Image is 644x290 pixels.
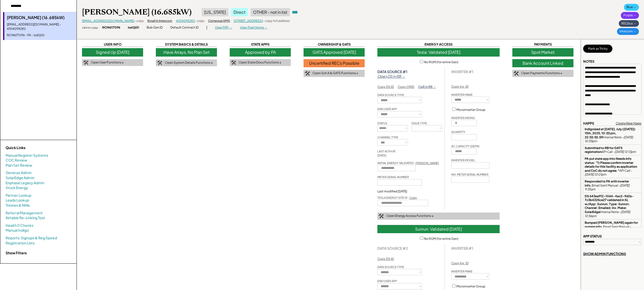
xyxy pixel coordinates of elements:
div: Blue → [624,4,639,11]
div: INVERTER #1 [451,246,473,251]
a: Stuck Energy [6,185,28,190]
strong: Bumped [PERSON_NAME] again for system info. [585,221,638,229]
div: Tesla: Validated [DATE] [377,48,500,56]
div: Open Sch A & GATS Functions ↓ [312,71,358,75]
a: COC Review [6,158,27,163]
em: [DATE] 10:55pm [585,135,634,143]
div: OTHER - not in list [251,8,290,16]
div: Quick Links [6,145,57,150]
div: RECbus → [619,20,639,27]
a: 4104095282 [176,19,195,23]
a: Referral Management [6,210,43,216]
div: Open Energy Access Functions ↓ [386,214,434,218]
div: View Their Home → [240,25,267,30]
em: [DATE] 12:56pm [585,210,631,218]
div: DATA SOURCE TYPE [377,265,404,269]
div: INVERTER MAKE [451,269,473,273]
div: METER SERIAL NUMBER [377,175,409,179]
div: ioz0ji0i [128,25,139,30]
div: [EMAIL_ADDRESS][DOMAIN_NAME] - 4104095282 [7,22,74,31]
div: API Call - [585,146,640,154]
div: Open State Docs Functions ↓ [239,60,281,65]
a: Reports: Signups & Reg Speed [6,235,57,241]
div: API Call - [585,157,640,177]
div: NON617096 - PA - ioz0ji0i [7,33,74,37]
div: Email in Intercom [147,19,172,23]
strong: DATA SOURCE #2 [377,246,408,251]
div: SYSTEM BASICS & DETAILS [156,42,217,47]
div: ISSUE TYPE [412,121,427,125]
div: Spot Market [512,48,573,56]
div: END USER APP [377,107,397,111]
a: Registration Lists [6,241,35,246]
div: Copy Inv. ID [451,261,469,266]
label: Microinverter Group [456,284,485,288]
div: NOTES [583,59,594,64]
label: Microinverter Group [456,108,485,112]
div: Last modified [DATE] [377,189,407,193]
div: Copy DS ID [377,257,394,261]
label: No RGM (for entire Gen) [424,237,458,241]
div: OWNERSHIP & GATS [304,42,365,47]
u: [PERSON_NAME] [416,161,439,165]
div: Direct [231,8,248,16]
img: tool-icon.png [305,71,310,76]
div: Have Arrays, No Plan Set [156,48,217,56]
div: - copy [134,19,144,23]
div: DATA SOURCE TYPE [377,93,404,97]
em: [DATE] 12:01pm [585,173,606,176]
u: Copy [409,196,417,199]
div: NON617096 [102,25,120,30]
div: PAYMENTS [512,42,573,47]
div: USER INFO [82,42,143,47]
strong: Indigoized at [DATE], July ([DATE]) 15th, 2025, 10:55 pm, 22:55:55.59 [585,127,636,139]
div: | [206,25,207,30]
em: [DATE] 12:13pm [615,150,636,154]
div: Purple → [621,12,639,19]
strong: Show Filters [6,251,27,255]
div: INVERTER MAKE [451,93,473,97]
img: tool-icon.png [83,60,88,65]
div: Compose SMS [208,19,230,23]
a: Airtable Re-Linking Tool [6,215,45,220]
div: Copy ORID [398,85,414,89]
div: SHOW ADMIN FUNCTIONS [583,252,626,256]
div: STATE APPS [230,42,291,47]
div: LAST AUTH AT: [DATE] [377,149,408,157]
div: OaR in RB → [418,85,436,89]
a: Enphase Legacy Admin [6,180,44,186]
div: GATS Approved [DATE] [304,48,365,56]
div: Create New Happ [616,121,641,126]
a: Manual Register Systems [6,153,48,158]
div: Uncertified RECs Possible [304,59,365,67]
strong: DS 643ea912-1064-4ac2-9d2a-7c3b4325ce27 validated in SL w/App: Sunrun; Type: Sunrun; Channel: Ema... [585,194,634,214]
div: QUANTITY [451,130,465,134]
div: Email Sent Manual - [585,179,640,191]
div: AC CAPACITY (DEPR) [451,144,479,148]
div: click to copy: [82,26,98,29]
a: Leads Lookup [6,198,29,203]
img: tool-icon.png [514,71,519,76]
div: END USER APP [377,279,397,283]
div: Default Contract ID [170,25,199,30]
img: tool-icon.png [379,214,384,218]
div: STATUS [377,121,387,125]
div: Bub Gen ID [147,25,163,30]
a: Partner Lookup [6,193,31,198]
div: Open System Details Functions ↓ [165,61,213,65]
div: CHANNEL TYPE [377,135,398,139]
a: Trickies & NINs [6,203,30,208]
a: Plan Set Review [6,163,32,168]
div: INVERTER #1 [451,69,473,74]
div: INVERTER RATING [451,116,475,120]
em: Open DS in RB → [377,74,405,78]
div: Signed Up [DATE] [82,48,143,56]
strong: DATA SOURCE #1 [377,69,407,74]
div: Open User Functions ↓ [91,60,124,65]
div: INV. METER SERIAL NUMBER [451,173,488,176]
label: No RGM (for entire Gen) [424,60,458,64]
div: - copy full address [263,19,290,23]
div: Bank Account Linked [512,59,573,67]
a: Generac Admin [6,170,32,175]
div: INITIAL ENERGY VALIDATED - [377,161,439,165]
